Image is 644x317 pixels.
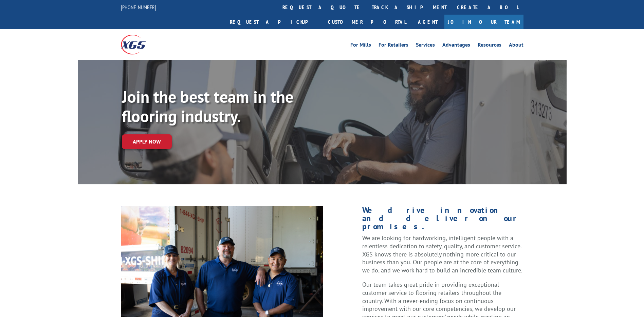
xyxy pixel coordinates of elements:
a: [PHONE_NUMBER] [121,4,156,11]
a: Resources [478,42,501,50]
h1: We drive innovation and deliver on our promises. [362,206,523,234]
a: For Mills [350,42,371,50]
a: Apply now [122,134,172,149]
a: Customer Portal [323,15,411,29]
p: We are looking for hardworking, intelligent people with a relentless dedication to safety, qualit... [362,234,523,281]
a: Request a pickup [225,15,323,29]
a: For Retailers [379,42,408,50]
a: Advantages [442,42,470,50]
strong: Join the best team in the flooring industry. [122,86,293,127]
a: Agent [411,15,444,29]
a: Services [416,42,435,50]
a: About [509,42,523,50]
a: Join Our Team [444,15,523,29]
